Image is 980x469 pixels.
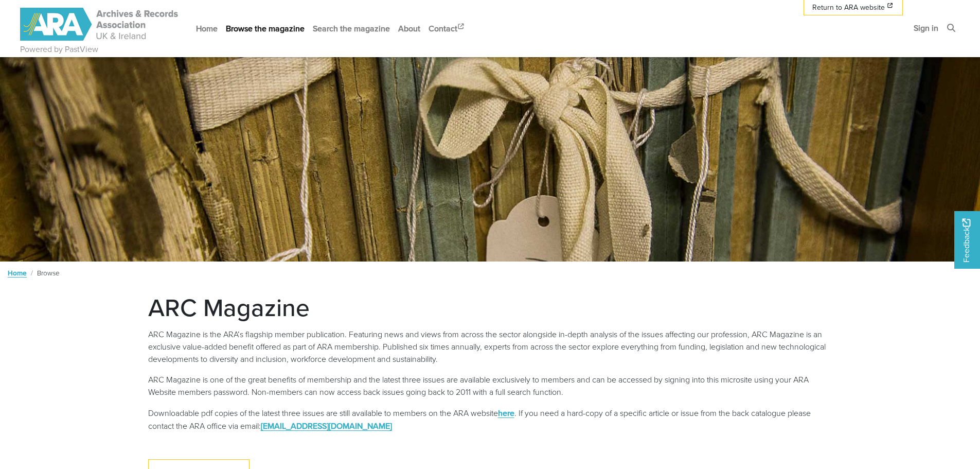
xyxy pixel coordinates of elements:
[261,420,392,431] a: [EMAIL_ADDRESS][DOMAIN_NAME]
[222,15,309,42] a: Browse the magazine
[148,407,832,432] p: Downloadable pdf copies of the latest three issues are still available to members on the ARA webs...
[148,292,832,322] h1: ARC Magazine
[20,43,98,56] a: Powered by PastView
[954,211,980,269] a: Would you like to provide feedback?
[960,218,973,262] span: Feedback
[424,15,470,42] a: Contact
[812,2,885,13] span: Return to ARA website
[192,15,222,42] a: Home
[148,374,832,398] p: ARC Magazine is one of the great benefits of membership and the latest three issues are available...
[148,328,832,366] p: ARC Magazine is the ARA’s flagship member publication. Featuring news and views from across the s...
[8,268,27,278] a: Home
[910,14,942,42] a: Sign in
[37,268,60,278] span: Browse
[309,15,394,42] a: Search the magazine
[394,15,424,42] a: About
[20,2,180,47] a: ARA - ARC Magazine | Powered by PastView logo
[20,8,180,41] img: ARA - ARC Magazine | Powered by PastView
[498,407,514,419] a: here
